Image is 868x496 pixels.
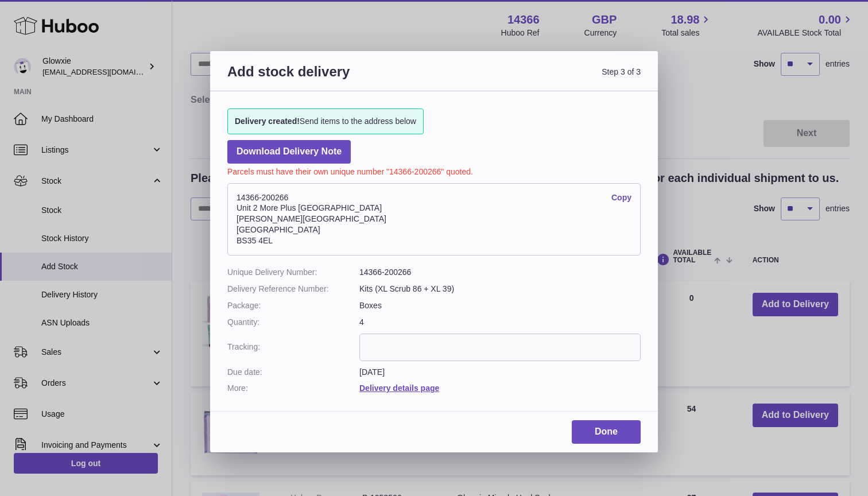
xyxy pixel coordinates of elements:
[359,317,641,328] dd: 4
[227,367,359,378] dt: Due date:
[227,300,359,311] dt: Package:
[235,117,300,126] strong: Delivery created!
[359,267,641,278] dd: 14366-200266
[359,367,641,378] dd: [DATE]
[227,140,351,164] a: Download Delivery Note
[227,383,359,394] dt: More:
[434,63,641,94] span: Step 3 of 3
[611,192,631,203] a: Copy
[359,284,641,294] dd: Kits (XL Scrub 86 + XL 39)
[227,63,434,94] h3: Add stock delivery
[359,383,439,393] a: Delivery details page
[359,300,641,311] dd: Boxes
[572,420,641,444] a: Done
[227,334,359,361] dt: Tracking:
[227,183,641,255] address: 14366-200266 Unit 2 More Plus [GEOGRAPHIC_DATA] [PERSON_NAME][GEOGRAPHIC_DATA] [GEOGRAPHIC_DATA] ...
[227,267,359,278] dt: Unique Delivery Number:
[235,116,416,127] span: Send items to the address below
[227,317,359,328] dt: Quantity:
[227,284,359,294] dt: Delivery Reference Number:
[227,164,641,177] p: Parcels must have their own unique number "14366-200266" quoted.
